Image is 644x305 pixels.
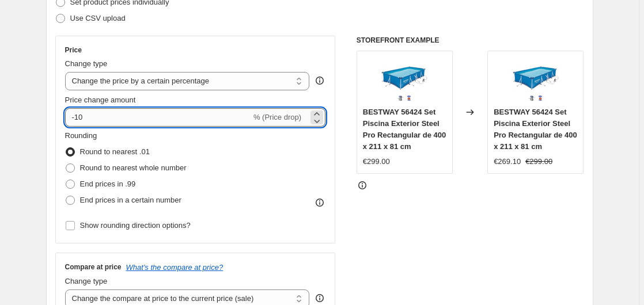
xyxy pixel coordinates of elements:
span: BESTWAY 56424 Set Piscina Exterior Steel Pro Rectangular de 400 x 211 x 81 cm [363,108,446,151]
span: End prices in a certain number [80,196,181,204]
input: -15 [65,108,251,127]
span: Round to nearest whole number [80,163,187,172]
span: Round to nearest .01 [80,147,150,156]
strike: €299.00 [525,156,552,167]
h3: Compare at price [65,262,122,272]
span: BESTWAY 56424 Set Piscina Exterior Steel Pro Rectangular de 400 x 211 x 81 cm [494,108,577,151]
h6: STOREFRONT EXAMPLE [357,36,584,45]
img: 51qmuRY3OhL_80x.jpg [381,57,427,103]
div: help [314,292,325,304]
span: % (Price drop) [253,113,301,121]
span: End prices in .99 [80,180,136,188]
h3: Price [65,45,82,55]
span: Change type [65,277,108,285]
button: What's the compare at price? [126,263,223,272]
span: Rounding [65,131,97,140]
span: Change type [65,59,108,68]
div: €269.10 [494,156,521,167]
div: €299.00 [363,156,390,167]
img: 51qmuRY3OhL_80x.jpg [513,57,559,103]
div: help [314,75,325,86]
span: Price change amount [65,96,136,104]
span: Show rounding direction options? [80,221,191,230]
span: Use CSV upload [70,14,126,22]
